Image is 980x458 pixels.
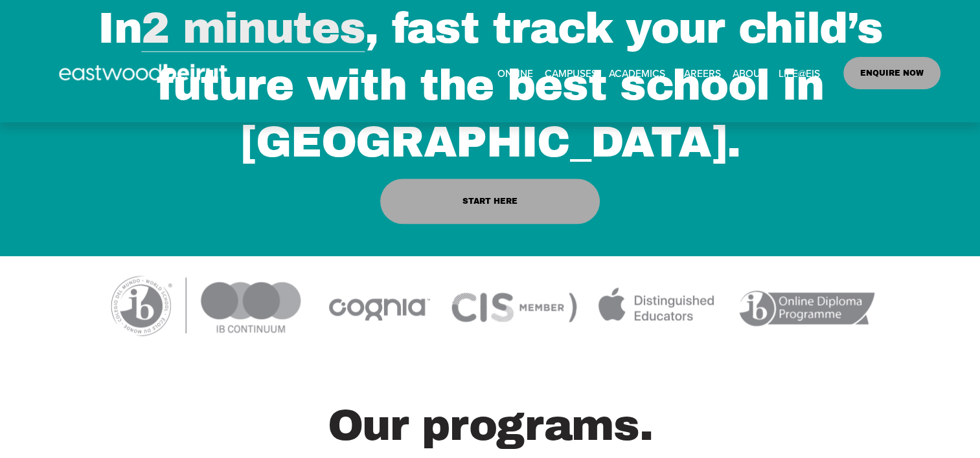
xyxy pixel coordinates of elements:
span: ACADEMICS [609,64,665,82]
span: ABOUT [733,64,766,82]
a: folder dropdown [609,63,665,83]
img: EastwoodIS Global Site [40,40,251,106]
a: folder dropdown [545,63,597,83]
a: folder dropdown [778,63,819,83]
span: CAMPUSES [545,64,597,82]
a: ENQUIRE NOW [843,57,941,89]
a: ONLINE [497,63,533,83]
a: folder dropdown [733,63,766,83]
span: LIFE@EIS [778,64,819,82]
a: CAREERS [677,63,721,83]
a: START HERE [380,179,600,224]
